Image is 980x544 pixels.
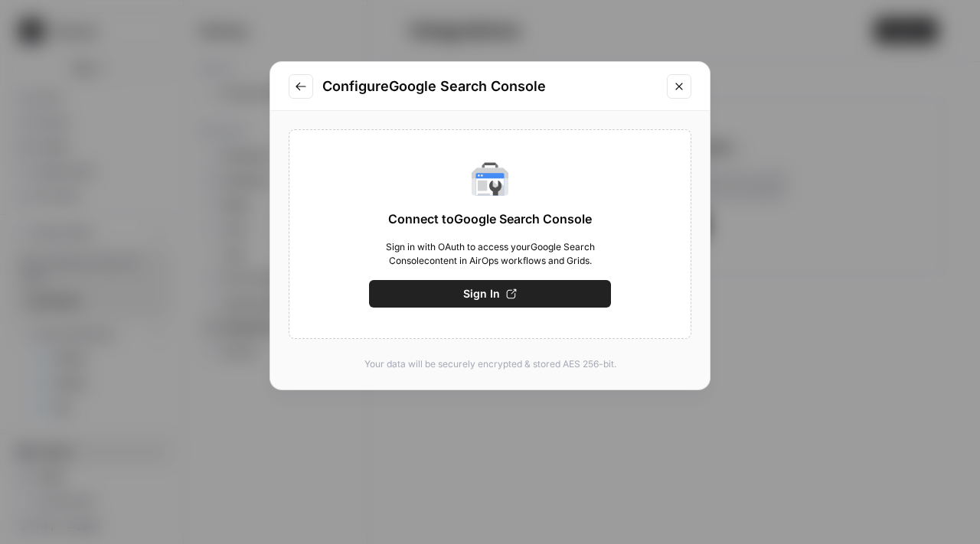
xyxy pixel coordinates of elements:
[369,240,611,268] span: Sign in with OAuth to access your Google Search Console content in AirOps workflows and Grids.
[322,76,658,97] h2: Configure Google Search Console
[289,357,691,371] p: Your data will be securely encrypted & stored AES 256-bit.
[369,280,611,308] button: Sign In
[463,286,500,301] span: Sign In
[472,161,508,197] img: Google Search Console
[667,74,691,99] button: Close modal
[289,74,313,99] button: Go to previous step
[388,210,592,228] span: Connect to Google Search Console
